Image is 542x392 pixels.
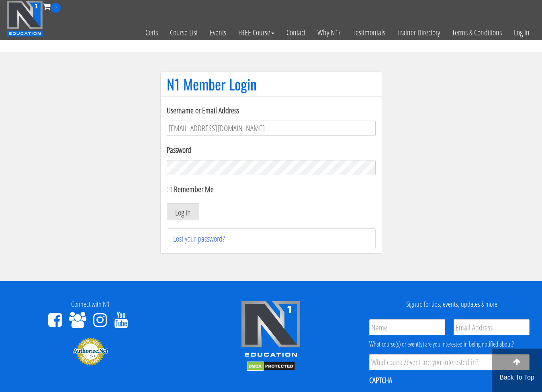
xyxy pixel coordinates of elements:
img: Authorize.Net Merchant - Click to Verify [72,337,108,366]
input: Name [369,319,445,335]
img: n1-edu-logo [241,300,301,360]
a: 0 [43,1,61,12]
a: Trainer Directory [391,13,446,52]
a: Course List [164,13,204,52]
img: DMCA.com Protection Status [247,361,295,371]
a: Events [204,13,232,52]
p: Back To Top [492,373,542,382]
label: CAPTCHA [369,375,392,386]
input: What course/event are you interested in? [369,354,530,370]
a: Why N1? [311,13,347,52]
label: Remember Me [174,184,214,195]
a: Certs [139,13,164,52]
label: Password [167,144,376,156]
img: n1-education [6,0,43,37]
a: FREE Course [232,13,280,52]
a: Log In [508,13,536,52]
h1: N1 Member Login [167,76,376,92]
a: Testimonials [347,13,391,52]
div: What course(s) or event(s) are you interested in being notified about? [369,339,530,349]
a: Lost your password? [173,233,225,244]
span: 0 [51,3,61,13]
h4: Connect with N1 [6,300,175,308]
h4: Signup for tips, events, updates & more [367,300,536,308]
button: Log In [167,203,199,220]
a: Contact [280,13,311,52]
input: Email Address [454,319,530,335]
a: Terms & Conditions [446,13,508,52]
label: Username or Email Address [167,105,376,117]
